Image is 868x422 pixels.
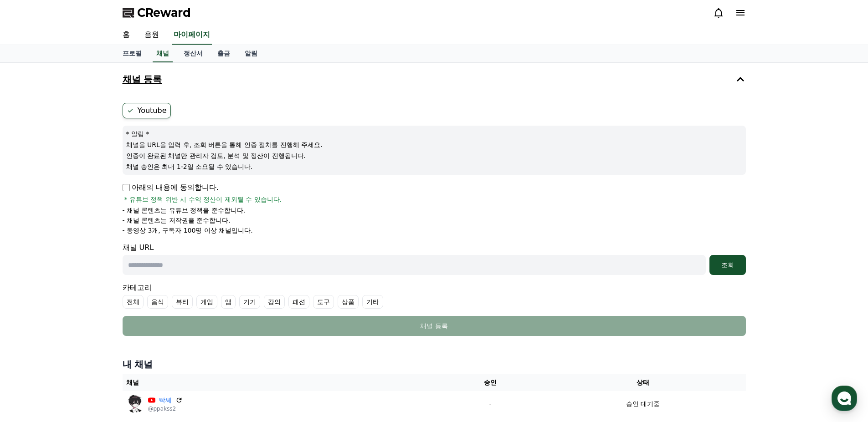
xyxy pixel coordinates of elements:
span: 설정 [141,302,152,310]
p: 아래의 내용에 동의합니다. [123,182,219,193]
a: 음원 [137,25,166,45]
label: 기기 [239,295,260,309]
label: 뷰티 [172,295,193,309]
th: 승인 [440,374,540,391]
p: - 동영상 3개, 구독자 100명 이상 채널입니다. [123,226,253,235]
p: @ppakss2 [148,405,183,412]
label: 도구 [313,295,334,309]
a: 빡쎄 [159,396,172,405]
div: 조회 [713,260,742,269]
span: 홈 [29,302,34,310]
button: 조회 [709,255,746,275]
span: * 유튜브 정책 위반 시 수익 정산이 제외될 수 있습니다. [124,195,282,204]
label: 강의 [264,295,285,309]
p: 채널 승인은 최대 1-2일 소요될 수 있습니다. [126,162,742,171]
p: 인증이 완료된 채널만 관리자 검토, 분석 및 정산이 진행됩니다. [126,151,742,160]
span: CReward [137,5,191,20]
p: - 채널 콘텐츠는 저작권을 준수합니다. [123,216,231,225]
label: Youtube [123,103,171,118]
a: 알림 [237,45,265,62]
label: 앱 [221,295,236,309]
th: 상태 [540,374,746,391]
p: 승인 대기중 [626,399,660,409]
button: 채널 등록 [119,66,750,92]
h4: 내 채널 [123,358,746,371]
th: 채널 [123,374,441,391]
span: 대화 [83,303,94,310]
label: 상품 [338,295,359,309]
a: 대화 [60,289,118,311]
a: 채널 [153,45,173,62]
label: 전체 [123,295,144,309]
a: 설정 [118,289,175,311]
div: 카테고리 [123,282,746,309]
p: - [444,399,536,409]
img: 빡쎄 [126,395,144,413]
div: 채널 URL [123,242,746,275]
label: 기타 [362,295,383,309]
a: 홈 [115,25,137,45]
a: 출금 [210,45,237,62]
p: - 채널 콘텐츠는 유튜브 정책을 준수합니다. [123,206,246,215]
a: 마이페이지 [172,25,212,45]
a: CReward [123,5,191,20]
button: 채널 등록 [123,316,746,336]
a: 정산서 [176,45,210,62]
p: 채널을 URL을 입력 후, 조회 버튼을 통해 인증 절차를 진행해 주세요. [126,140,742,149]
a: 프로필 [115,45,149,62]
a: 홈 [3,289,60,311]
h4: 채널 등록 [123,74,162,84]
label: 음식 [147,295,168,309]
label: 패션 [288,295,309,309]
label: 게임 [196,295,217,309]
div: 채널 등록 [141,321,728,330]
